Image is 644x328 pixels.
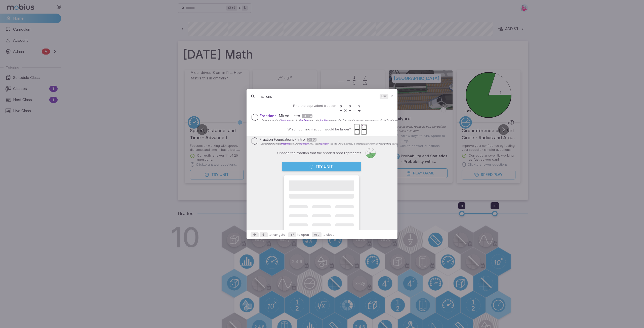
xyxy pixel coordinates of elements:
span: to close [323,232,335,237]
span: × [344,108,347,113]
span: Gr 3-4 [302,114,312,118]
p: Find the equivalent fraction [293,103,336,108]
span: like...ribe [290,142,309,145]
span: 2 [349,111,351,116]
span: 2 [340,104,342,110]
span: to navigate [269,232,285,237]
kbd: Esc [380,94,388,99]
div: Suggestions [247,105,397,230]
kbd: esc [312,232,321,237]
span: visu...ibed [309,142,329,145]
span: fractions [319,142,329,145]
span: usin...lent [290,119,309,121]
span: ...basic concepts of [260,119,290,121]
span: ​ [351,106,352,112]
span: ? [358,111,360,116]
span: = [353,108,356,113]
span: ​ [360,105,361,112]
span: fractions [300,142,309,145]
span: Gr 1-2 [307,138,316,142]
span: fractions [281,142,290,145]
span: 2 [349,104,351,110]
span: to open [297,232,309,237]
span: ...understand simple [260,142,290,145]
span: ? [358,104,360,110]
button: Try Unit [282,162,361,171]
text: or [360,128,361,130]
span: ​ [342,106,343,112]
span: 5 [340,111,342,116]
span: fractions [320,119,329,121]
span: fractions [300,119,309,121]
p: Which domino fraction would be larger? [288,127,351,132]
span: Fractions [260,114,276,118]
p: Choose the fraction that the shaded area represents [277,150,361,155]
span: fractions [280,119,290,121]
span: and ...ying [309,119,329,121]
